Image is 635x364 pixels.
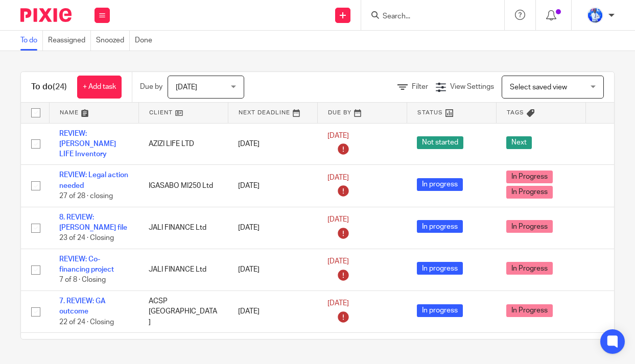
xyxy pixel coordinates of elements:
[59,256,114,273] a: REVIEW: Co-financing project
[506,136,532,149] span: Next
[327,174,349,181] span: [DATE]
[20,31,43,51] a: To do
[327,258,349,265] span: [DATE]
[59,130,116,158] a: REVIEW: [PERSON_NAME] LIFE Inventory
[327,132,349,139] span: [DATE]
[506,186,553,199] span: In Progress
[138,291,228,333] td: ACSP [GEOGRAPHIC_DATA]
[506,262,553,275] span: In Progress
[382,12,474,21] input: Search
[506,304,553,317] span: In Progress
[417,136,463,149] span: Not started
[140,82,162,92] p: Due by
[228,123,317,165] td: [DATE]
[228,249,317,290] td: [DATE]
[59,319,114,326] span: 22 of 24 · Closing
[507,110,524,115] span: Tags
[20,8,72,22] img: Pixie
[450,83,494,90] span: View Settings
[48,31,91,51] a: Reassigned
[510,84,567,91] span: Select saved view
[506,171,553,183] span: In Progress
[506,220,553,233] span: In Progress
[417,220,463,233] span: In progress
[135,31,157,51] a: Done
[96,31,130,51] a: Snoozed
[417,178,463,191] span: In progress
[31,82,67,92] h1: To do
[53,83,67,91] span: (24)
[327,216,349,223] span: [DATE]
[59,172,128,189] a: REVIEW: Legal action needed
[228,291,317,333] td: [DATE]
[59,235,114,242] span: 23 of 24 · Closing
[59,192,113,200] span: 27 of 28 · closing
[417,304,463,317] span: In progress
[59,298,106,315] a: 7. REVIEW: GA outcome
[327,300,349,307] span: [DATE]
[587,7,603,23] img: WhatsApp%20Image%202022-01-17%20at%2010.26.43%20PM.jpeg
[59,214,127,231] a: 8. REVIEW: [PERSON_NAME] file
[228,207,317,249] td: [DATE]
[138,207,228,249] td: JALI FINANCE Ltd
[77,76,122,99] a: + Add task
[417,262,463,275] span: In progress
[59,277,106,284] span: 7 of 8 · Closing
[138,249,228,290] td: JALI FINANCE Ltd
[176,84,197,91] span: [DATE]
[138,165,228,207] td: IGASABO MI250 Ltd
[138,123,228,165] td: AZIZI LIFE LTD
[412,83,428,90] span: Filter
[228,165,317,207] td: [DATE]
